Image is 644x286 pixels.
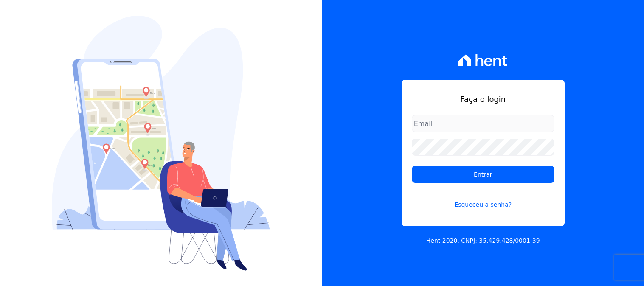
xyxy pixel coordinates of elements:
input: Entrar [412,166,554,183]
img: Login [52,16,270,271]
p: Hent 2020. CNPJ: 35.429.428/0001-39 [426,236,540,245]
h1: Faça o login [412,93,554,105]
input: Email [412,115,554,132]
a: Esqueceu a senha? [412,190,554,209]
